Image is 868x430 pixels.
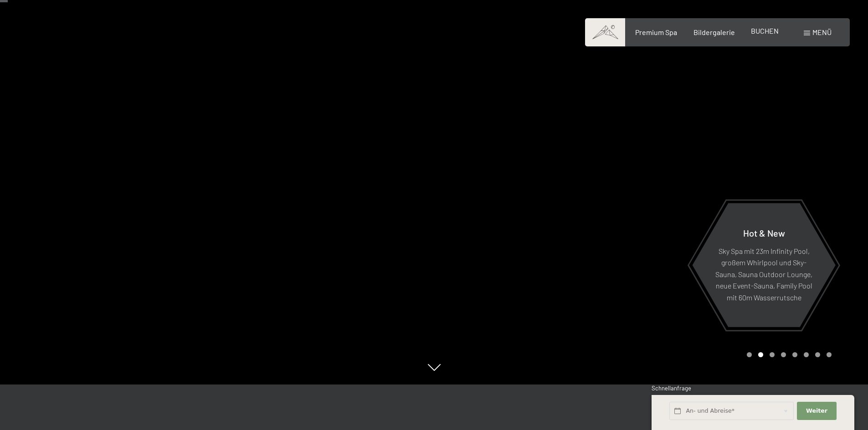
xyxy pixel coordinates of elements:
div: Carousel Page 6 [804,352,809,357]
div: Carousel Page 8 [827,352,832,357]
div: Carousel Page 2 (Current Slide) [758,352,763,357]
span: Schnellanfrage [652,384,691,392]
a: Premium Spa [635,28,677,36]
p: Sky Spa mit 23m Infinity Pool, großem Whirlpool und Sky-Sauna, Sauna Outdoor Lounge, neue Event-S... [714,245,813,303]
a: BUCHEN [751,26,779,35]
span: Weiter [806,407,827,415]
a: Hot & New Sky Spa mit 23m Infinity Pool, großem Whirlpool und Sky-Sauna, Sauna Outdoor Lounge, ne... [692,202,836,328]
span: Menü [812,28,832,36]
div: Carousel Page 1 [747,352,752,357]
span: Hot & New [743,227,785,238]
div: Carousel Page 4 [781,352,786,357]
div: Carousel Page 5 [792,352,797,357]
a: Bildergalerie [693,28,735,36]
div: Carousel Pagination [744,352,832,357]
div: Carousel Page 7 [815,352,820,357]
div: Carousel Page 3 [770,352,775,357]
button: Weiter [797,402,836,420]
